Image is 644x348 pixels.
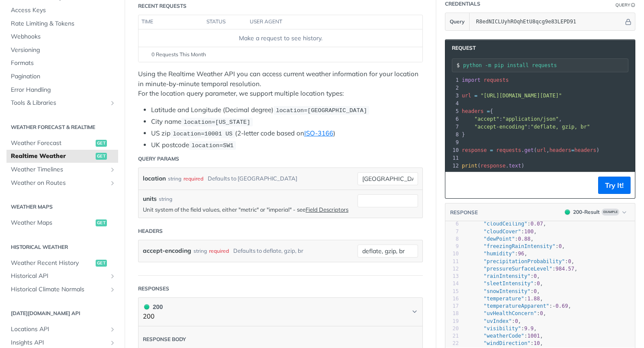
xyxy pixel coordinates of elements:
button: Copy to clipboard [450,179,462,192]
a: Access Keys [6,4,118,17]
button: Show subpages for Historical API [109,273,116,280]
span: : , [465,296,543,302]
label: location [143,172,166,185]
th: status [203,15,247,29]
span: : , [465,229,537,235]
div: 22 [445,340,459,347]
h2: [DATE][DOMAIN_NAME] API [6,309,118,317]
svg: Chevron [411,308,418,315]
div: Headers [138,227,163,235]
div: string [168,172,181,185]
a: Realtime Weatherget [6,150,118,163]
div: 16 [445,295,459,303]
input: apikey [472,13,624,30]
span: 0 [568,258,571,264]
span: "accept-encoding" [474,124,528,130]
span: "sleetIntensity" [483,280,534,287]
span: "snowIntensity" [483,288,530,294]
span: : , [465,310,546,316]
span: : , [465,318,521,324]
span: 984.57 [556,266,574,272]
span: = [490,147,493,153]
h2: Weather Forecast & realtime [6,123,118,131]
a: ISO-3166 [304,129,333,137]
span: 0.69 [556,303,568,309]
div: 8 [445,235,459,243]
button: 200200-ResultExample [560,208,631,216]
span: "uvIndex" [483,318,512,324]
span: 1001 [528,333,540,339]
a: Historical APIShow subpages for Historical API [6,270,118,283]
span: : , [465,236,534,242]
span: Example [602,209,619,216]
span: "accept" [474,116,499,122]
div: Defaults to deflate, gzip, br [233,245,303,257]
div: Defaults to [GEOGRAPHIC_DATA] [208,172,297,185]
span: Versioning [11,46,116,55]
span: : , [465,251,528,257]
span: 100 [524,229,534,235]
span: 0.07 [531,221,543,227]
span: url [462,93,471,99]
li: US zip (2-letter code based on ) [151,129,423,139]
div: 11 [445,154,460,162]
a: Formats [6,57,118,70]
span: "precipitationProbability" [483,258,565,264]
span: 0.88 [518,236,531,242]
a: Field Descriptors [306,206,348,213]
span: : , [465,221,546,227]
span: : , [465,273,540,279]
span: "visibility" [483,325,521,332]
a: Weather Recent Historyget [6,257,118,270]
a: Pagination [6,70,118,83]
span: Rate Limiting & Tokens [11,19,116,28]
span: 200 [565,209,570,215]
li: City name [151,117,423,127]
div: 10 [445,146,460,154]
div: 200 [143,302,163,312]
span: "windDirection" [483,340,530,346]
span: 0 [540,310,543,316]
div: 9 [445,139,460,146]
span: Realtime Weather [11,152,93,161]
span: : , [465,303,571,309]
span: "weatherCode" [483,333,524,339]
div: Query Params [138,155,179,163]
th: user agent [247,15,405,29]
li: Latitude and Longitude (Decimal degree) [151,105,423,115]
div: 2 [445,84,460,92]
button: Query [445,13,470,30]
label: units [143,194,157,203]
span: : , [465,243,565,249]
button: Show subpages for Historical Climate Normals [109,286,116,293]
span: "rainIntensity" [483,273,530,279]
div: 9 [445,243,459,250]
span: text [509,163,521,169]
span: "uvHealthConcern" [483,310,537,316]
a: Rate Limiting & Tokens [6,17,118,30]
span: Weather on Routes [11,179,107,187]
div: Query [615,2,630,8]
span: "dewPoint" [483,236,515,242]
span: location=10001 US [173,131,232,137]
div: 4 [445,100,460,107]
span: "temperature" [483,296,524,302]
span: 9.9 [524,325,534,332]
span: 10 [534,340,540,346]
div: 17 [445,303,459,310]
a: Versioning [6,44,118,57]
a: Tools & LibrariesShow subpages for Tools & Libraries [6,97,118,110]
div: 6 [445,220,459,228]
span: : , [462,116,562,122]
span: headers [574,147,596,153]
span: 0 [515,318,518,324]
span: 200 [144,304,149,309]
span: : , [465,340,543,346]
span: Access Keys [11,6,116,15]
span: "[URL][DOMAIN_NAME][DATE]" [480,93,562,99]
span: } [462,132,465,138]
div: 19 [445,318,459,325]
span: : , [465,258,574,264]
span: "deflate, gzip, br" [531,124,590,130]
div: 13 [445,273,459,280]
